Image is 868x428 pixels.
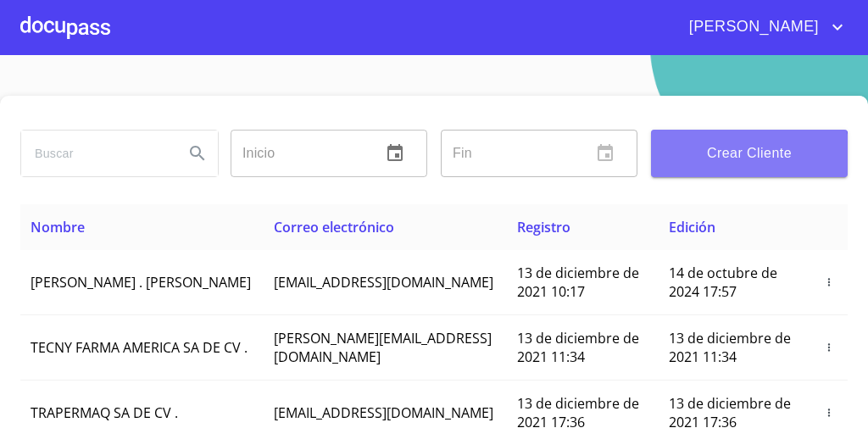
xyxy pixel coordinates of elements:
[676,14,827,41] span: [PERSON_NAME]
[651,130,848,177] button: Crear Cliente
[517,329,639,366] span: 13 de diciembre de 2021 11:34
[274,218,394,236] span: Correo electrónico
[669,329,791,366] span: 13 de diciembre de 2021 11:34
[31,403,178,422] span: TRAPERMAQ SA DE CV .
[31,338,248,357] span: TECNY FARMA AMERICA SA DE CV .
[517,264,639,301] span: 13 de diciembre de 2021 10:17
[669,264,777,301] span: 14 de octubre de 2024 17:57
[31,218,85,236] span: Nombre
[676,14,848,41] button: account of current user
[274,403,493,422] span: [EMAIL_ADDRESS][DOMAIN_NAME]
[274,273,493,292] span: [EMAIL_ADDRESS][DOMAIN_NAME]
[517,218,570,236] span: Registro
[669,218,715,236] span: Edición
[177,133,218,174] button: Search
[21,131,170,176] input: search
[274,329,492,366] span: [PERSON_NAME][EMAIL_ADDRESS][DOMAIN_NAME]
[665,142,834,165] span: Crear Cliente
[31,273,251,292] span: [PERSON_NAME] . [PERSON_NAME]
